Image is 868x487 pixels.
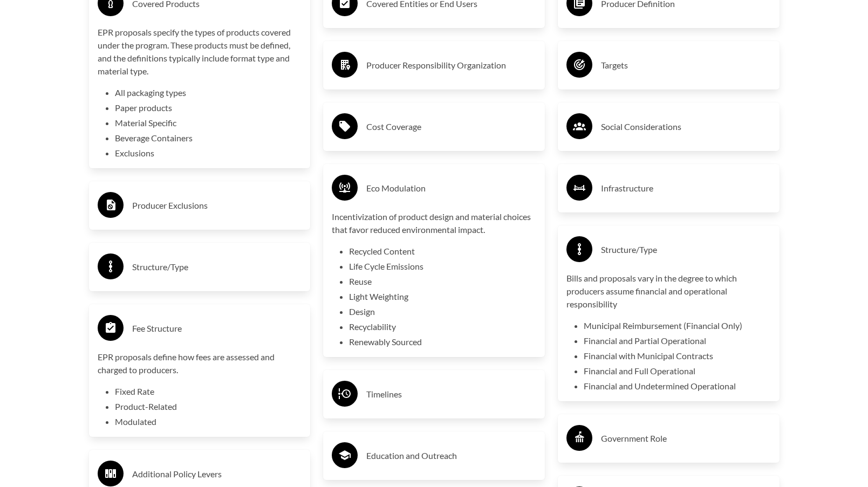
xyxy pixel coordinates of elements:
li: All packaging types [115,86,302,99]
li: Financial and Full Operational [584,365,771,378]
li: Renewably Sourced [349,335,536,348]
h3: Government Role [601,430,771,447]
li: Design [349,305,536,318]
p: EPR proposals define how fees are assessed and charged to producers. [98,351,302,376]
h3: Producer Exclusions [132,197,302,214]
li: Financial and Undetermined Operational [584,380,771,393]
li: Recycled Content [349,245,536,258]
h3: Producer Responsibility Organization [366,57,536,74]
p: Bills and proposals vary in the degree to which producers assume financial and operational respon... [566,272,771,311]
li: Light Weighting [349,290,536,303]
h3: Social Considerations [601,118,771,135]
li: Financial with Municipal Contracts [584,349,771,362]
li: Exclusions [115,147,302,160]
h3: Education and Outreach [366,447,536,464]
li: Paper products [115,101,302,114]
li: Reuse [349,275,536,288]
h3: Targets [601,57,771,74]
li: Material Specific [115,116,302,129]
h3: Timelines [366,386,536,403]
li: Product-Related [115,400,302,413]
li: Fixed Rate [115,385,302,398]
h3: Structure/Type [601,241,771,258]
h3: Cost Coverage [366,118,536,135]
p: Incentivization of product design and material choices that favor reduced environmental impact. [332,210,536,236]
h3: Structure/Type [132,258,302,276]
li: Recyclability [349,320,536,333]
li: Life Cycle Emissions [349,260,536,273]
h3: Fee Structure [132,320,302,337]
h3: Infrastructure [601,180,771,197]
p: EPR proposals specify the types of products covered under the program. These products must be def... [98,26,302,78]
li: Beverage Containers [115,132,302,145]
h3: Eco Modulation [366,180,536,197]
li: Financial and Partial Operational [584,334,771,347]
h3: Additional Policy Levers [132,465,302,483]
li: Modulated [115,415,302,428]
li: Municipal Reimbursement (Financial Only) [584,319,771,332]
